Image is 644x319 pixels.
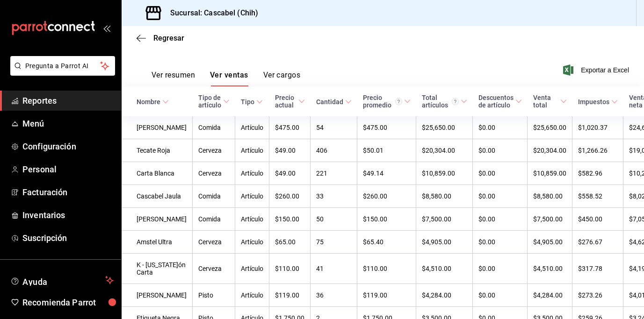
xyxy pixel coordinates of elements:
div: Precio actual [275,94,297,109]
td: $10,859.00 [416,162,473,185]
td: Cerveza [193,139,235,162]
span: Venta total [533,94,567,109]
span: Reportes [22,94,114,107]
div: Total artículos [422,94,459,109]
td: $582.96 [572,162,623,185]
td: $273.26 [572,284,623,307]
td: $450.00 [572,208,623,231]
td: $317.78 [572,254,623,284]
td: $0.00 [473,231,528,254]
td: 41 [311,254,357,284]
td: Artículo [235,139,269,162]
div: Nombre [137,98,160,106]
td: $475.00 [357,116,416,139]
span: Regresar [153,34,184,43]
td: 33 [311,185,357,208]
td: Artículo [235,284,269,307]
td: $25,650.00 [528,116,572,139]
td: $150.00 [269,208,311,231]
svg: Precio promedio = Total artículos / cantidad [395,98,402,105]
td: $260.00 [357,185,416,208]
span: Tipo de artículo [198,94,230,109]
span: Personal [22,163,114,176]
td: $49.00 [269,139,311,162]
td: [PERSON_NAME] [122,284,193,307]
button: Ver resumen [152,71,195,86]
td: [PERSON_NAME] [122,208,193,231]
span: Menú [22,117,114,130]
td: $4,510.00 [416,254,473,284]
td: $7,500.00 [528,208,572,231]
td: $0.00 [473,139,528,162]
span: Descuentos de artículo [478,94,522,109]
button: Pregunta a Parrot AI [10,56,115,76]
td: $1,020.37 [572,116,623,139]
td: $49.14 [357,162,416,185]
td: Pisto [193,284,235,307]
td: $25,650.00 [416,116,473,139]
td: $20,304.00 [416,139,473,162]
button: Exportar a Excel [565,64,629,76]
h3: Sucursal: Cascabel (Chih) [163,7,258,19]
td: $4,905.00 [528,231,572,254]
td: $8,580.00 [416,185,473,208]
span: Impuestos [578,98,618,106]
td: $1,266.26 [572,139,623,162]
button: Ver cargos [263,71,301,86]
td: Cascabel Jaula [122,185,193,208]
td: $558.52 [572,185,623,208]
td: Comida [193,208,235,231]
td: $20,304.00 [528,139,572,162]
td: $4,905.00 [416,231,473,254]
td: $50.01 [357,139,416,162]
div: navigation tabs [152,71,300,86]
span: Configuración [22,140,114,153]
span: Tipo [241,98,263,106]
svg: El total artículos considera cambios de precios en los artículos así como costos adicionales por ... [452,98,459,105]
td: K - [US_STATE]ón Carta [122,254,193,284]
td: 221 [311,162,357,185]
td: Carta Blanca [122,162,193,185]
td: 75 [311,231,357,254]
span: Precio actual [275,94,305,109]
td: $0.00 [473,116,528,139]
td: $260.00 [269,185,311,208]
div: Venta total [533,94,558,109]
td: $110.00 [357,254,416,284]
td: $4,284.00 [528,284,572,307]
span: Ayuda [22,275,101,286]
td: $0.00 [473,162,528,185]
span: Recomienda Parrot [22,296,114,309]
td: $65.40 [357,231,416,254]
div: Tipo [241,98,254,106]
td: Amstel Ultra [122,231,193,254]
span: Precio promedio [363,94,411,109]
td: $475.00 [269,116,311,139]
button: open_drawer_menu [103,24,110,32]
a: Pregunta a Parrot AI [7,68,115,78]
td: $7,500.00 [416,208,473,231]
td: $8,580.00 [528,185,572,208]
td: $150.00 [357,208,416,231]
button: Ver ventas [210,71,248,86]
div: Cantidad [316,98,343,106]
div: Tipo de artículo [198,94,221,109]
span: Nombre [137,98,169,106]
span: Total artículos [422,94,467,109]
span: Pregunta a Parrot AI [25,61,101,71]
td: $4,284.00 [416,284,473,307]
td: Tecate Roja [122,139,193,162]
td: Artículo [235,185,269,208]
span: Facturación [22,186,114,198]
td: Cerveza [193,254,235,284]
td: Artículo [235,231,269,254]
td: $4,510.00 [528,254,572,284]
td: Artículo [235,116,269,139]
td: 406 [311,139,357,162]
td: $0.00 [473,208,528,231]
td: $0.00 [473,185,528,208]
div: Impuestos [578,98,609,106]
td: Artículo [235,162,269,185]
td: $0.00 [473,254,528,284]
